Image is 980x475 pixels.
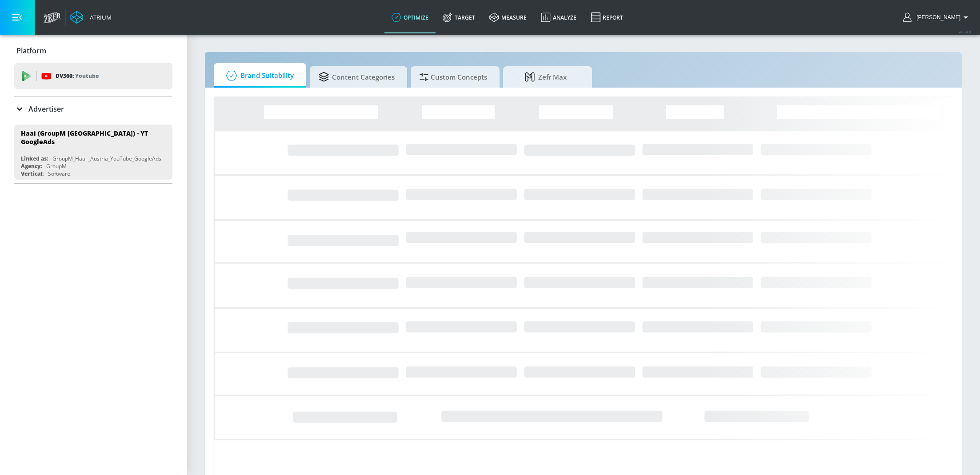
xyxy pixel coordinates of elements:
[913,14,960,20] span: login as: stephanie.wolklin@zefr.com
[14,125,172,180] div: Haai (GroupM [GEOGRAPHIC_DATA]) - YT GoogleAdsLinked as:GroupM_Haai _Austria_YouTube_GoogleAdsAge...
[52,155,161,162] div: GroupM_Haai _Austria_YouTube_GoogleAds
[223,65,294,86] span: Brand Suitability
[75,71,99,81] p: Youtube
[534,1,584,33] a: Analyze
[384,1,436,33] a: optimize
[56,71,99,81] p: DV360:
[512,66,580,88] span: Zefr Max
[21,162,42,170] div: Agency:
[21,170,44,177] div: Vertical:
[21,155,48,162] div: Linked as:
[436,1,482,33] a: Target
[959,29,971,34] span: v 4.24.0
[420,66,487,88] span: Custom Concepts
[86,13,112,21] div: Atrium
[903,12,971,23] button: [PERSON_NAME]
[70,11,112,24] a: Atrium
[584,1,630,33] a: Report
[319,66,395,88] span: Content Categories
[28,104,64,114] p: Advertiser
[14,38,172,63] div: Platform
[46,162,67,170] div: GroupM
[14,63,172,89] div: DV360: Youtube
[16,46,46,56] p: Platform
[14,97,172,121] div: Advertiser
[48,170,70,177] div: Software
[482,1,534,33] a: measure
[21,129,158,146] div: Haai (GroupM [GEOGRAPHIC_DATA]) - YT GoogleAds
